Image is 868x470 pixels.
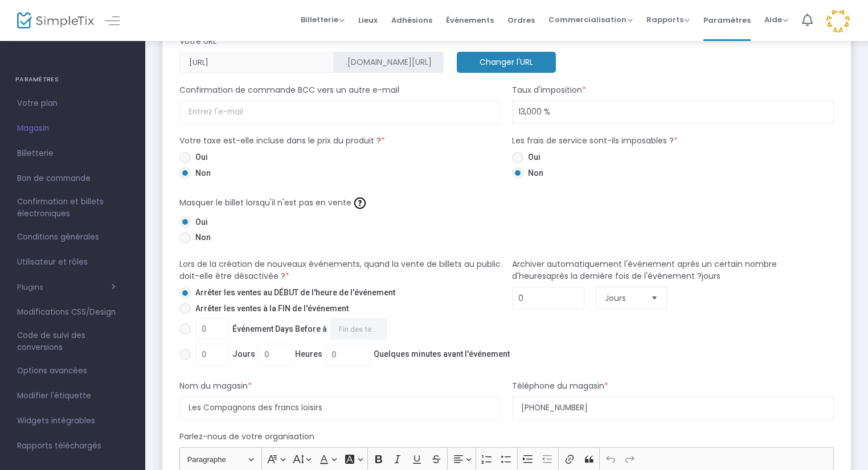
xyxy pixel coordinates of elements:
[17,390,91,401] font: Modifier l'étiquette
[512,397,834,420] input: Entrez le numéro de téléphone
[179,431,314,442] font: Parlez-nous de votre organisation
[480,56,533,68] font: Changer l'URL
[232,324,327,333] font: Événement Days Before à
[182,450,259,468] button: Paragraphe
[17,282,43,293] font: Plugins
[17,257,88,267] font: Utilisateur et rôles
[507,14,535,25] font: Ordres
[519,270,546,282] font: heures
[17,307,116,318] font: Modifications CSS/Design
[548,14,627,25] font: Commercialisation
[512,135,674,146] font: Les frais de service sont-ils imposables ?
[17,365,87,376] font: Options avancées
[295,349,322,358] font: Heures
[17,123,49,134] font: Magasin
[764,14,782,25] font: Aide
[354,197,366,209] img: point d'interrogation
[179,84,399,96] font: Confirmation de commande BCC vers un autre e-mail
[195,168,211,178] font: Non
[17,148,54,159] font: Billetterie
[17,331,85,353] font: Code de suivi des conversions
[646,287,662,309] button: Sélectionner
[513,101,833,123] input: Taux d'imposition
[17,98,58,109] font: Votre plan
[330,318,387,340] input: Événement Days Before à
[17,232,99,242] font: Conditions générales
[179,258,501,282] font: Lors de la création de nouveaux événements, quand la vente de billets au public doit-elle être dé...
[179,101,501,124] input: Entrez l'e-mail
[17,440,101,451] font: Rapports téléchargés
[528,168,543,178] font: Non
[15,75,59,83] font: PARAMÈTRES
[195,304,349,313] font: Arrêter les ventes à la FIN de l'événement
[232,349,255,358] font: Jours
[195,233,211,242] font: Non
[17,197,104,220] font: Confirmation et billets électroniques
[391,14,432,25] font: Adhésions
[195,217,208,226] font: Oui
[17,283,116,292] button: Plugins
[17,173,91,184] font: Bon de commande
[512,258,777,282] font: Archiver automatiquement l'événement après un certain nombre d'
[179,35,216,47] font: Votre URL
[358,14,378,25] font: Lieux
[512,380,604,391] font: Téléphone du magasin
[17,415,95,426] font: Widgets intégrables
[446,14,494,25] font: Événements
[528,152,541,162] font: Oui
[703,14,751,25] font: Paramètres
[605,292,626,304] font: Jours
[195,288,395,297] font: Arrêter les ventes au DÉBUT de l'heure de l'événement
[179,135,381,146] font: Votre taxe est-elle incluse dans le prix du produit ?
[546,270,702,282] font: après la dernière fois de l'événement ?
[702,270,720,282] font: jours
[187,455,226,463] font: Paragraphe
[195,152,208,162] font: Oui
[179,380,248,391] font: Nom du magasin
[512,84,582,96] font: Taux d'imposition
[179,397,501,420] input: Entrez le nom du magasin
[346,56,432,68] font: .[DOMAIN_NAME][URL]
[646,14,683,25] font: Rapports
[301,14,338,25] font: Billetterie
[374,349,510,358] font: Quelques minutes avant l'événement
[179,197,351,208] font: Masquer le billet lorsqu'il n'est pas en vente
